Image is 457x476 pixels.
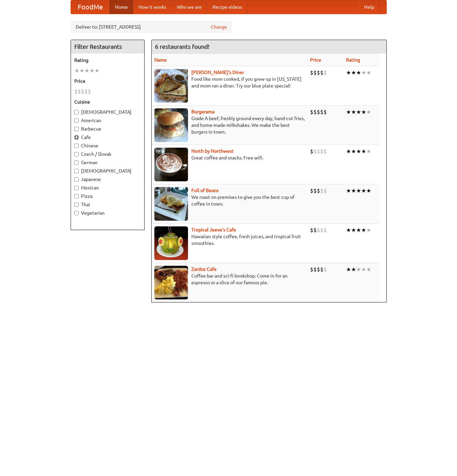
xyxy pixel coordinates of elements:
[191,188,219,193] b: Full of Beans
[84,67,89,74] li: ★
[323,187,327,194] li: $
[313,266,317,273] li: $
[366,148,371,155] li: ★
[81,88,84,95] li: $
[191,70,244,75] b: [PERSON_NAME]'s Diner
[361,148,366,155] li: ★
[366,187,371,194] li: ★
[313,148,317,155] li: $
[154,108,188,142] img: burgerama.jpg
[361,69,366,76] li: ★
[356,148,361,155] li: ★
[74,110,79,114] input: [DEMOGRAPHIC_DATA]
[74,177,79,182] input: Japanese
[78,88,81,95] li: $
[313,108,317,116] li: $
[351,226,356,234] li: ★
[74,211,79,215] input: Vegetarian
[356,266,361,273] li: ★
[351,266,356,273] li: ★
[74,78,141,84] h5: Price
[361,226,366,234] li: ★
[154,226,188,260] img: jeeves.jpg
[74,135,79,140] input: Cafe
[154,115,305,135] p: Grade A beef, freshly ground every day, hand-cut fries, and home-made milkshakes. We make the bes...
[356,69,361,76] li: ★
[191,109,215,114] a: Burgerama
[359,0,380,14] a: Help
[154,187,188,221] img: beans.jpg
[74,118,79,123] input: American
[313,226,317,234] li: $
[323,148,327,155] li: $
[74,176,141,183] label: Japanese
[366,226,371,234] li: ★
[351,108,356,116] li: ★
[71,40,144,53] h4: Filter Restaurants
[74,57,141,64] h5: Rating
[207,0,247,14] a: Recipe videos
[317,148,320,155] li: $
[320,148,323,155] li: $
[323,266,327,273] li: $
[74,186,79,190] input: Mexican
[191,266,217,272] a: Zardoz Cafe
[346,57,360,63] a: Rating
[346,266,351,273] li: ★
[346,69,351,76] li: ★
[74,203,79,207] input: Thai
[74,169,79,173] input: [DEMOGRAPHIC_DATA]
[323,108,327,116] li: $
[74,159,141,166] label: German
[310,69,313,76] li: $
[154,233,305,247] p: Hawaiian style coffee, fresh juices, and tropical fruit smoothies.
[71,0,110,14] a: FoodMe
[154,154,305,161] p: Great coffee and snacks. Free wifi.
[366,69,371,76] li: ★
[310,226,313,234] li: $
[356,226,361,234] li: ★
[351,187,356,194] li: ★
[317,187,320,194] li: $
[191,227,236,232] a: Tropical Jeeve's Cafe
[74,152,79,156] input: Czech / Slovak
[154,194,305,207] p: We roast on premises to give you the best cup of coffee in town.
[94,67,100,74] li: ★
[154,266,188,299] img: zardoz.jpg
[79,67,84,74] li: ★
[317,226,320,234] li: $
[211,24,227,30] a: Change
[133,0,172,14] a: How it works
[361,266,366,273] li: ★
[361,187,366,194] li: ★
[74,210,141,216] label: Vegetarian
[74,144,79,148] input: Chinese
[74,88,78,95] li: $
[74,168,141,174] label: [DEMOGRAPHIC_DATA]
[366,266,371,273] li: ★
[74,201,141,208] label: Thai
[323,226,327,234] li: $
[71,21,232,33] div: Deliver to: [STREET_ADDRESS]
[191,148,234,154] a: North by Northwest
[74,67,79,74] li: ★
[74,134,141,141] label: Cafe
[351,69,356,76] li: ★
[346,108,351,116] li: ★
[74,99,141,105] h5: Cuisine
[310,148,313,155] li: $
[74,151,141,157] label: Czech / Slovak
[346,226,351,234] li: ★
[89,67,94,74] li: ★
[84,88,88,95] li: $
[346,187,351,194] li: ★
[154,57,167,63] a: Name
[310,187,313,194] li: $
[74,109,141,115] label: [DEMOGRAPHIC_DATA]
[154,148,188,181] img: north.jpg
[366,108,371,116] li: ★
[320,226,323,234] li: $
